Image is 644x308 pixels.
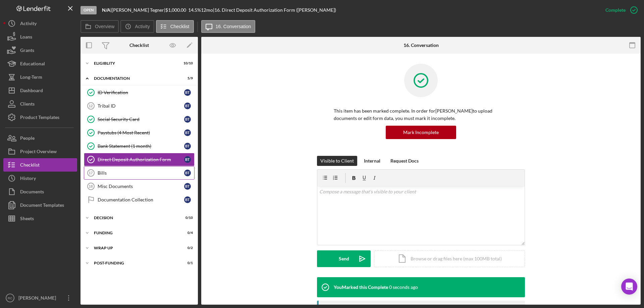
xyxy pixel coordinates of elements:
div: Social Security Card [98,117,184,122]
label: 16. Conversation [216,24,251,29]
button: Checklist [3,158,77,172]
div: Eligiblity [94,61,176,65]
div: Documentation [94,76,176,80]
a: 17BillsBT [84,166,195,180]
button: Activity [3,17,77,30]
div: Post-Funding [94,261,176,265]
button: Visible to Client [317,156,357,166]
a: History [3,172,77,185]
tspan: 18 [89,184,93,188]
div: You Marked this Complete [334,285,388,290]
button: Long-Term [3,70,77,84]
time: 2025-08-12 14:44 [389,285,418,290]
tspan: 17 [89,171,93,175]
div: Bank Statement (1 month) [98,143,184,149]
label: Activity [135,24,150,29]
div: B T [184,129,191,136]
div: History [20,172,36,187]
a: Direct Deposit Authorization FormBT [84,153,195,166]
button: People [3,131,77,145]
div: Product Templates [20,111,59,126]
div: 5 / 9 [181,76,193,80]
a: 18Misc DocumentsBT [84,180,195,193]
button: Grants [3,44,77,57]
button: Internal [361,156,384,166]
button: Complete [599,3,641,17]
div: Dashboard [20,84,43,99]
a: ID VerificationBT [84,86,195,99]
button: Request Docs [387,156,422,166]
tspan: 12 [89,104,93,108]
p: This item has been marked complete. In order for [PERSON_NAME] to upload documents or edit form d... [334,107,508,122]
div: Funding [94,231,176,235]
div: 0 / 1 [181,261,193,265]
div: Activity [20,17,37,32]
div: 0 / 4 [181,231,193,235]
button: Loans [3,30,77,44]
button: Educational [3,57,77,70]
div: 16. Conversation [404,43,439,48]
b: N/A [102,7,110,13]
button: Documents [3,185,77,198]
div: Visible to Client [320,156,354,166]
button: Document Templates [3,198,77,212]
div: B T [184,196,191,203]
div: People [20,131,35,146]
div: Misc Documents [98,184,184,189]
div: Request Docs [390,156,419,166]
button: 16. Conversation [201,20,256,33]
a: Bank Statement (1 month)BT [84,139,195,153]
div: | [102,7,112,13]
div: Decision [94,216,176,220]
button: Activity [120,20,154,33]
div: Bills [98,170,184,176]
button: Product Templates [3,111,77,124]
button: Dashboard [3,84,77,97]
div: 12 mo [201,7,213,13]
button: Overview [80,20,119,33]
label: Checklist [170,24,190,29]
div: Documentation Collection [98,197,184,202]
a: Documentation CollectionBT [84,193,195,206]
div: Send [339,250,349,267]
div: Loans [20,30,32,45]
a: Clients [3,97,77,111]
a: Paystubs (4 Most Recent)BT [84,126,195,139]
div: Long-Term [20,70,42,85]
div: Open Intercom Messenger [621,279,637,295]
div: B T [184,170,191,176]
div: Paystubs (4 Most Recent) [98,130,184,135]
div: Clients [20,97,35,112]
button: Sheets [3,212,77,225]
button: Project Overview [3,145,77,158]
div: Educational [20,57,45,72]
div: Sheets [20,212,34,227]
button: Send [317,250,371,267]
div: Open [80,6,97,14]
div: 0 / 2 [181,246,193,250]
div: Mark Incomplete [403,126,439,139]
div: | 16. Direct Deposit Authorization Form ([PERSON_NAME]) [213,7,336,13]
div: Documents [20,185,44,200]
div: Wrap up [94,246,176,250]
a: 12Tribal IDBT [84,99,195,113]
div: Complete [605,3,626,17]
div: B T [184,143,191,149]
div: B T [184,103,191,109]
div: 14.5 % [188,7,201,13]
div: 0 / 10 [181,216,193,220]
div: 10 / 10 [181,61,193,65]
div: Project Overview [20,145,57,160]
button: Checklist [156,20,194,33]
div: Grants [20,44,34,59]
